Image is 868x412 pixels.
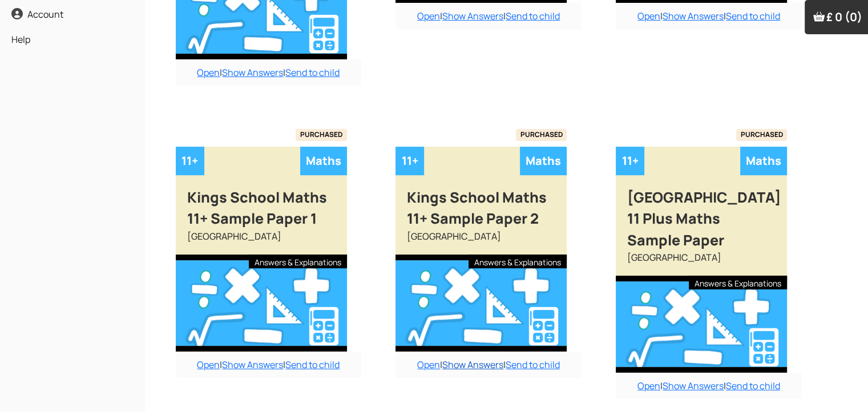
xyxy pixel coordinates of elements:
[616,373,802,399] div: | |
[663,10,724,22] a: Show Answers
[726,379,780,392] a: Send to child
[663,379,724,392] a: Show Answers
[197,66,220,79] a: Open
[300,147,347,175] div: Maths
[417,358,440,371] a: Open
[285,358,340,371] a: Send to child
[176,229,347,255] div: [GEOGRAPHIC_DATA]
[813,11,825,22] img: Your items in the shopping basket
[616,175,787,251] div: [GEOGRAPHIC_DATA] 11 Plus Maths Sample Paper
[9,30,136,49] a: Help
[726,10,780,22] a: Send to child
[176,175,347,229] div: Kings School Maths 11+ Sample Paper 1
[616,3,802,29] div: | |
[689,276,787,289] div: Answers & Explanations
[176,59,362,86] div: | |
[442,10,503,22] a: Show Answers
[395,3,582,29] div: | |
[826,9,862,25] span: £ 0 (0)
[736,129,788,140] span: PURCHASED
[395,175,567,229] div: Kings School Maths 11+ Sample Paper 2
[197,358,220,371] a: Open
[616,251,787,276] div: [GEOGRAPHIC_DATA]
[740,147,787,175] div: Maths
[506,10,560,22] a: Send to child
[637,379,660,392] a: Open
[516,129,567,140] span: PURCHASED
[395,147,424,175] div: 11+
[249,255,347,268] div: Answers & Explanations
[296,129,347,140] span: PURCHASED
[442,358,503,371] a: Show Answers
[395,229,567,255] div: [GEOGRAPHIC_DATA]
[222,66,283,79] a: Show Answers
[9,5,136,24] a: Account
[506,358,560,371] a: Send to child
[395,352,582,378] div: | |
[285,66,340,79] a: Send to child
[222,358,283,371] a: Show Answers
[176,147,204,175] div: 11+
[637,10,660,22] a: Open
[176,352,362,378] div: | |
[469,255,567,268] div: Answers & Explanations
[417,10,440,22] a: Open
[520,147,567,175] div: Maths
[616,147,644,175] div: 11+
